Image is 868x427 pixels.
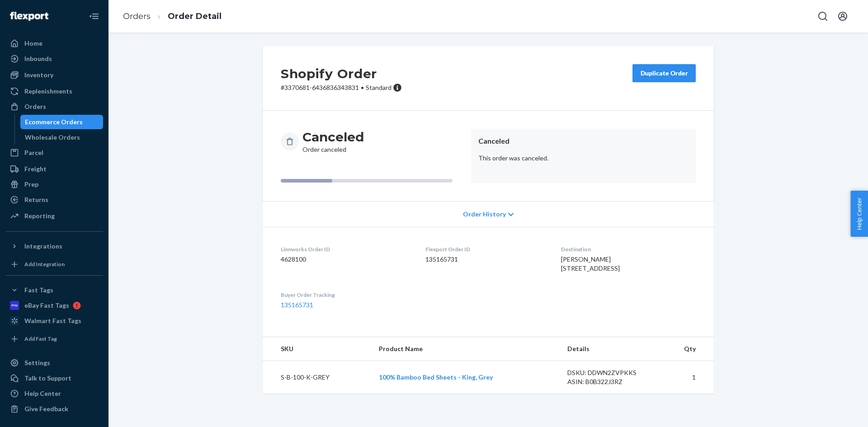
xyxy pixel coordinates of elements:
a: Inbounds [5,52,103,66]
a: Help Center [5,386,103,401]
div: Duplicate Order [640,69,688,78]
div: Inventory [24,70,53,80]
button: Duplicate Order [632,64,696,82]
td: S-B-100-K-GREY [263,361,372,394]
button: Open Search Box [814,7,832,25]
a: Home [5,36,103,51]
div: Home [24,39,42,48]
a: Settings [5,356,103,370]
a: eBay Fast Tags [5,298,103,313]
h2: Shopify Order [281,64,402,83]
div: DSKU: DDWN2ZVPKKS [567,368,652,377]
div: Freight [24,164,47,174]
div: Parcel [24,148,43,157]
a: Orders [123,11,151,21]
div: Ecommerce Orders [25,117,83,127]
dt: Linnworks Order ID [281,245,411,253]
a: Orders [5,99,103,114]
dd: 4628100 [281,255,411,264]
dt: Flexport Order ID [425,245,546,253]
button: Give Feedback [5,402,103,416]
a: 135165731 [281,301,313,309]
div: Replenishments [24,87,72,96]
a: Freight [5,162,103,176]
a: Returns [5,192,103,207]
button: Integrations [5,239,103,253]
div: Prep [24,180,38,189]
p: This order was canceled. [478,154,689,163]
td: 1 [660,361,714,394]
div: Add Fast Tag [24,335,57,343]
div: Settings [24,358,50,367]
div: Walmart Fast Tags [24,316,81,325]
span: Order History [463,210,506,219]
div: Talk to Support [24,374,71,383]
button: Open account menu [834,7,852,25]
a: Parcel [5,145,103,160]
p: # 3370681-6436836343831 [281,83,402,92]
dt: Buyer Order Tracking [281,291,411,299]
a: Add Fast Tag [5,332,103,346]
div: Give Feedback [24,404,68,413]
a: Wholesale Orders [20,130,104,145]
a: 100% Bamboo Bed Sheets - King, Grey [379,373,493,381]
h3: Canceled [302,129,364,145]
th: Qty [660,337,714,361]
a: Add Integration [5,257,103,272]
a: Walmart Fast Tags [5,314,103,328]
div: Order canceled [302,129,364,154]
span: Standard [366,84,392,91]
header: Canceled [478,136,689,146]
button: Help Center [850,191,868,237]
span: • [361,84,364,91]
button: Fast Tags [5,283,103,297]
div: Help Center [24,389,61,398]
div: Wholesale Orders [25,133,80,142]
th: Product Name [372,337,560,361]
dt: Destination [561,245,696,253]
div: Inbounds [24,54,52,63]
img: Flexport logo [10,12,48,21]
a: Ecommerce Orders [20,115,104,129]
ol: breadcrumbs [116,3,229,30]
span: [PERSON_NAME] [STREET_ADDRESS] [561,255,620,272]
div: Orders [24,102,46,111]
a: Prep [5,177,103,192]
div: Returns [24,195,48,204]
th: Details [560,337,660,361]
button: Close Navigation [85,7,103,25]
th: SKU [263,337,372,361]
a: Reporting [5,209,103,223]
div: Add Integration [24,260,65,268]
a: Inventory [5,68,103,82]
div: Integrations [24,242,62,251]
dd: 135165731 [425,255,546,264]
div: Fast Tags [24,286,53,295]
a: Order Detail [168,11,222,21]
a: Talk to Support [5,371,103,385]
a: Replenishments [5,84,103,99]
div: eBay Fast Tags [24,301,69,310]
div: Reporting [24,211,55,221]
div: ASIN: B0B322J3RZ [567,377,652,386]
